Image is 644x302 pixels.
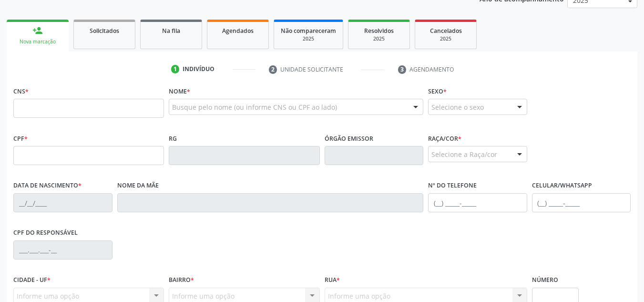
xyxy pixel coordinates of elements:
[430,27,462,35] span: Cancelados
[222,27,254,35] span: Agendados
[13,178,82,193] label: Data de nascimento
[428,178,477,193] label: Nº do Telefone
[171,65,180,73] div: 1
[532,273,558,288] label: Número
[281,27,336,35] span: Não compareceram
[428,193,527,212] input: (__) _____-_____
[364,27,394,35] span: Resolvidos
[169,273,194,288] label: Bairro
[428,84,447,99] label: Sexo
[13,38,62,45] div: Nova marcação
[325,273,340,288] label: Rua
[13,240,112,260] input: ___.___.___-__
[13,84,29,99] label: CNS
[90,27,119,35] span: Solicitados
[428,131,461,146] label: Raça/cor
[169,84,190,99] label: Nome
[32,25,43,36] div: person_add
[281,35,336,42] div: 2025
[532,193,631,212] input: (__) _____-_____
[325,131,373,146] label: Órgão emissor
[13,193,112,212] input: __/__/____
[431,102,484,112] span: Selecione o sexo
[169,131,177,146] label: RG
[422,35,470,42] div: 2025
[13,226,78,240] label: CPF do responsável
[431,149,497,159] span: Selecione a Raça/cor
[172,102,337,112] span: Busque pelo nome (ou informe CNS ou CPF ao lado)
[162,27,180,35] span: Na fila
[532,178,592,193] label: Celular/WhatsApp
[13,131,28,146] label: CPF
[355,35,403,42] div: 2025
[183,65,215,73] div: Indivíduo
[117,178,159,193] label: Nome da mãe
